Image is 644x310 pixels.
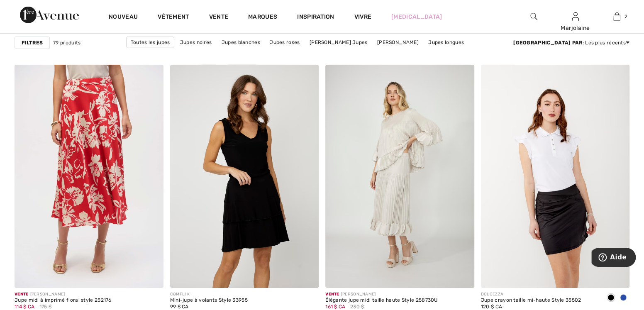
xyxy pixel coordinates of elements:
[266,37,304,48] a: Jupes roses
[248,13,277,22] a: Marques
[481,65,630,288] img: Jupe crayon taille mi-haute modèle 35502. Noir
[297,13,334,22] span: Inspiration
[126,37,175,48] a: Toutes les jupes
[605,291,617,305] div: Black
[53,39,80,46] span: 79 produits
[209,13,229,22] a: Vente
[613,12,620,22] img: Mon sac
[391,12,442,21] a: [MEDICAL_DATA]
[572,12,579,22] img: Mes infos
[325,65,474,288] img: Élégante jupe midi taille haute style 258730U. Beige
[305,37,372,48] a: [PERSON_NAME] Jupes
[158,13,189,22] a: Vêtement
[15,291,112,298] div: [PERSON_NAME]
[255,48,299,59] a: Jupes courtes
[354,12,371,21] a: Vivre
[513,40,582,46] strong: [GEOGRAPHIC_DATA] par
[325,298,438,303] div: Élégante jupe midi taille haute Style 258730U
[591,248,636,269] iframe: Opens a widget where you can find more information
[170,65,319,288] img: Mini-jupe à volants style 33955. Noir
[513,40,626,46] font: : Les plus récents
[170,298,248,303] div: Mini-jupe à volants Style 33955
[15,65,163,288] img: Jupe midi à imprimé floral style 252176. Rouge/crème
[109,13,138,22] a: Nouveau
[170,304,189,310] span: 99 $ CA
[301,48,339,59] a: Jupes unies
[555,24,595,32] div: Marjolaine
[373,37,423,48] a: [PERSON_NAME]
[596,12,637,22] a: 2
[217,37,264,48] a: Jupes blanches
[325,304,345,310] span: 161 $ CA
[481,298,581,303] div: Jupe crayon taille mi-haute Style 35502
[15,298,112,303] div: Jupe midi à imprimé floral style 252176
[424,37,468,48] a: Jupes longues
[481,291,581,298] div: DOLCEZZA
[325,291,438,298] div: [PERSON_NAME]
[617,291,629,305] div: Royal
[572,12,579,20] a: Sign In
[325,292,339,297] span: Vente
[176,37,216,48] a: Jupes noires
[15,304,34,310] span: 114 $ CA
[530,12,537,22] img: Rechercher sur le site Web
[15,292,29,297] span: Vente
[624,13,627,20] span: 2
[481,304,502,310] span: 120 $ CA
[22,39,43,46] strong: Filtres
[170,291,248,298] div: COMPLI K
[20,7,79,23] img: 1ère Avenue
